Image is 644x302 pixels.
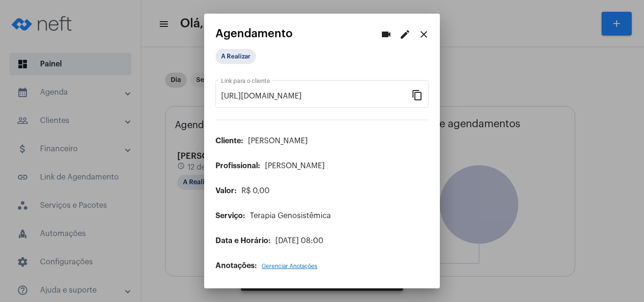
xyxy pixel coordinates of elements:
[215,212,245,220] span: Serviço:
[215,49,256,64] mat-chip: A Realizar
[412,89,423,100] mat-icon: content_copy
[241,187,270,195] span: R$ 0,00
[215,262,257,269] span: Anotações:
[215,187,237,195] span: Valor:
[215,27,293,40] span: Agendamento
[221,92,412,100] input: Link
[215,162,260,170] span: Profissional:
[275,237,323,245] span: [DATE] 08:00
[262,263,317,269] span: Gerenciar Anotações
[380,29,392,40] mat-icon: videocam
[399,29,411,40] mat-icon: edit
[215,237,271,245] span: Data e Horário:
[248,137,308,145] span: [PERSON_NAME]
[250,212,331,220] span: Terapia Genosistêmica
[265,162,325,170] span: [PERSON_NAME]
[215,137,243,145] span: Cliente:
[418,29,429,40] mat-icon: close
